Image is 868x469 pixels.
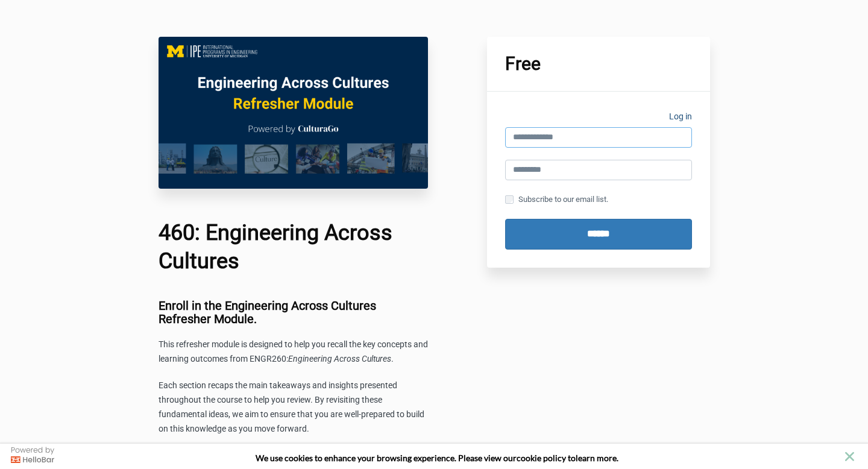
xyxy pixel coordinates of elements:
span: learn more. [576,453,618,463]
span: Engineering Across Cultures [288,354,391,364]
span: This refresher module is designed to help you recall the key concepts and learning outcomes from ... [159,339,428,364]
span: . [391,354,394,364]
span: Each section recaps the main takeaways and insights presented throughout [159,380,397,404]
strong: to [568,453,576,463]
h1: Free [505,55,692,73]
a: cookie policy [517,453,566,463]
span: We use cookies to enhance your browsing experience. Please view our [256,453,517,463]
label: Subscribe to our email list. [505,193,608,206]
a: Log in [669,110,692,127]
h1: 460: Engineering Across Cultures [159,219,429,275]
img: c0f10fc-c575-6ff0-c716-7a6e5a06d1b5_EAC_460_Main_Image.png [159,37,429,189]
h3: Enroll in the Engineering Across Cultures Refresher Module. [159,299,429,326]
span: the course to help you review. By revisiting these fundamental ideas, we aim to ensure that you a... [159,395,424,433]
button: close [842,449,857,464]
input: Subscribe to our email list. [505,195,514,204]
